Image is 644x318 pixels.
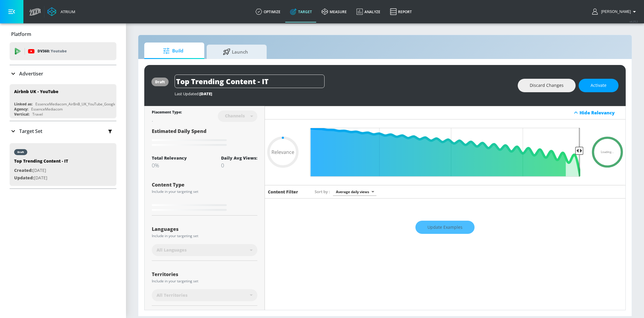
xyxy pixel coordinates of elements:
div: Channels [222,113,248,118]
div: draft [155,79,165,84]
p: DV360: [37,48,67,54]
p: [DATE] [14,174,68,182]
span: Launch [213,45,258,59]
a: Analyze [352,1,385,22]
div: Platform [10,26,116,43]
span: Build [150,44,196,58]
div: EssenceMediacom [31,107,63,112]
div: Vertical: [14,112,29,117]
p: Platform [11,31,31,37]
span: Estimated Daily Spend [152,128,206,134]
div: Total Relevancy [152,155,187,161]
a: Atrium [47,7,75,16]
div: Top Trending Content - IT [14,158,68,167]
h6: Content Filter [268,189,298,195]
input: Final Threshold [307,128,583,177]
div: Advertiser [10,65,116,82]
span: Activate [591,82,607,89]
div: Linked as: [14,102,32,107]
span: Sort by [315,189,330,194]
p: [DATE] [14,167,68,174]
button: [PERSON_NAME] [592,8,638,15]
p: Target Set [19,128,42,134]
p: Advertiser [19,70,43,77]
div: Target Set [10,121,116,141]
div: Atrium [58,9,75,14]
div: Last Updated: [175,91,512,96]
p: Youtube [51,48,67,54]
a: Target [285,1,317,22]
div: Include in your targeting set [152,234,257,238]
div: Travel [32,112,43,117]
div: Airbnb UK - YouTubeLinked as:EssenceMediacom_AirBnB_UK_YouTube_GoogleAdsAgency:EssenceMediacomVer... [10,84,116,118]
span: Discard Changes [530,82,564,89]
div: Hide Relevancy [265,106,625,119]
div: All Languages [152,244,257,256]
div: Content Type [152,182,257,187]
span: All Territories [157,292,187,298]
div: Languages [152,227,257,231]
span: v 4.25.2 [630,20,638,23]
div: Include in your targeting set [152,279,257,283]
div: All Territories [152,289,257,301]
span: All Languages [157,247,187,253]
span: Loading... [601,151,614,154]
div: 0% [152,162,187,169]
a: measure [317,1,352,22]
div: DV360: Youtube [10,42,116,60]
button: Activate [579,79,619,92]
div: 0 [221,162,257,169]
div: Agency: [14,107,28,112]
div: Estimated Daily Spend [152,128,257,148]
div: EssenceMediacom_AirBnB_UK_YouTube_GoogleAds [35,102,122,107]
a: Report [385,1,417,22]
div: Daily Avg Views: [221,155,257,161]
span: Relevance [271,150,294,155]
div: draftTop Trending Content - ITCreated:[DATE]Updated:[DATE] [10,143,116,186]
div: draft [17,151,24,154]
a: optimize [251,1,285,22]
button: Discard Changes [518,79,576,92]
span: Created: [14,167,33,173]
div: Include in your targeting set [152,190,257,193]
div: Territories [152,272,257,277]
div: Hide Relevancy [580,110,622,116]
div: Placement Type: [152,110,182,116]
div: Average daily views [333,188,376,196]
div: Airbnb UK - YouTube [14,89,58,94]
span: login as: veronica.hernandez@zefr.com [599,10,631,14]
span: Updated: [14,175,34,181]
span: [DATE] [199,91,212,96]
